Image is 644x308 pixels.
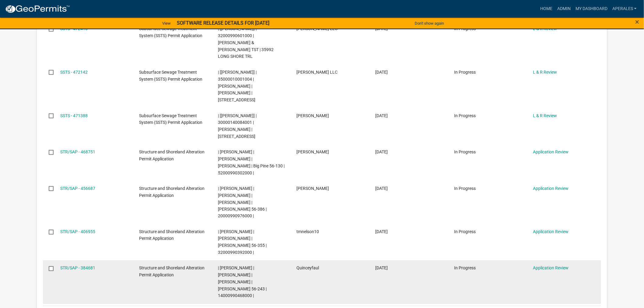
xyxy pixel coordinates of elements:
span: 09/02/2025 [376,70,388,75]
span: Charles S Coryell [297,149,329,154]
strong: SOFTWARE RELEASE DETAILS FOR [DATE] [177,20,269,26]
span: | Andrea Perales | CHARLES S CORYELL | TAMARA R CORYELL | Big Pine 56-130 | 52000990302000 | [218,149,285,175]
span: Subsurface Sewage Treatment System (SSTS) Permit Application [139,70,202,82]
a: L & R Review [533,70,557,75]
a: STR/SAP - 384681 [60,266,95,271]
span: | [Andrea Perales] | 30000140084001 | MARA LARISA IESALNIEKS | 49096 435TH AVE [218,113,257,139]
a: SSTS - 471388 [60,113,88,118]
span: 07/29/2025 [376,186,388,191]
span: Subsurface Sewage Treatment System (SSTS) Permit Application [139,113,202,125]
a: My Dashboard [573,3,610,15]
span: Quinceyfaul [297,266,319,271]
span: 03/05/2025 [376,266,388,271]
span: Roisum LLC [297,70,338,75]
span: In Progress [454,266,476,271]
span: In Progress [454,113,476,118]
span: tmnelson10 [297,229,319,234]
a: Admin [555,3,573,15]
a: View [160,18,173,28]
a: STR/SAP - 468751 [60,149,95,154]
span: Structure and Shoreland Alteration Permit Application [139,186,205,198]
span: Structure and Shoreland Alteration Permit Application [139,149,205,161]
span: 08/25/2025 [376,149,388,154]
a: SSTS - 472142 [60,70,88,75]
a: Application Review [533,149,569,154]
a: Home [538,3,555,15]
span: In Progress [454,70,476,75]
span: In Progress [454,229,476,234]
span: Structure and Shoreland Alteration Permit Application [139,266,205,278]
a: STR/SAP - 456687 [60,186,95,191]
span: Jacob Vigness [297,186,329,191]
span: Scott M Ellingson [297,113,329,118]
a: L & R Review [533,113,557,118]
span: | [Andrea Perales] | 35000010001004 | JON HAAPASAARI | EMILY HAAPASAARI | 33856 510TH AVE [218,70,257,102]
span: | Andrea Perales | JACOB VIGNESS | AMANDA VIGNESS | McDonald 56-386 | 20000990976000 | [218,186,267,219]
span: | [Andrea Perales] | 32000990601000 | ROY & MONICA MUNTER TST | 35992 LONG SHORE TRL [218,26,274,59]
a: Application Review [533,229,569,234]
a: Application Review [533,186,569,191]
span: | Andrea Perales | JOHN C KROM | WANDA K KROM | Marion 56-243 | 14000990468000 | [218,266,267,298]
span: In Progress [454,186,476,191]
a: aperales [610,3,639,15]
button: Don't show again [412,18,446,28]
a: STR/SAP - 406955 [60,229,95,234]
span: 04/16/2025 [376,229,388,234]
span: × [635,18,639,26]
span: | Andrea Perales | CHARLOTTE J OLSON | Wimer 56-355 | 32000990392000 | [218,229,267,255]
span: Structure and Shoreland Alteration Permit Application [139,229,205,241]
span: 08/29/2025 [376,113,388,118]
a: Application Review [533,266,569,271]
span: In Progress [454,149,476,154]
button: Close [635,18,639,26]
